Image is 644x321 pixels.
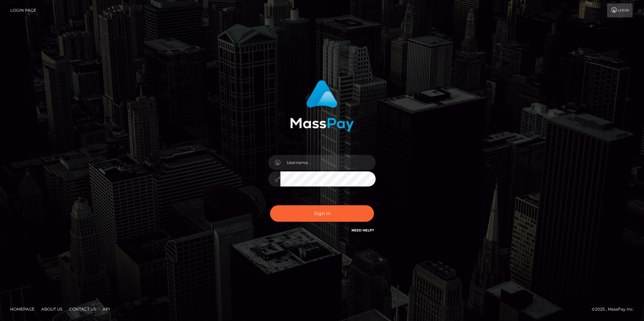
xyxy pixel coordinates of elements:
[280,155,376,170] input: Username...
[66,304,99,314] a: Contact Us
[39,304,65,314] a: About Us
[7,304,37,314] a: Homepage
[607,3,633,17] a: Login
[352,228,374,232] a: Need Help?
[100,304,113,314] a: API
[10,3,36,17] a: Login Page
[290,80,354,131] img: MassPay Login
[270,205,374,222] button: Sign in
[592,306,639,313] div: © 2025 , MassPay Inc.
